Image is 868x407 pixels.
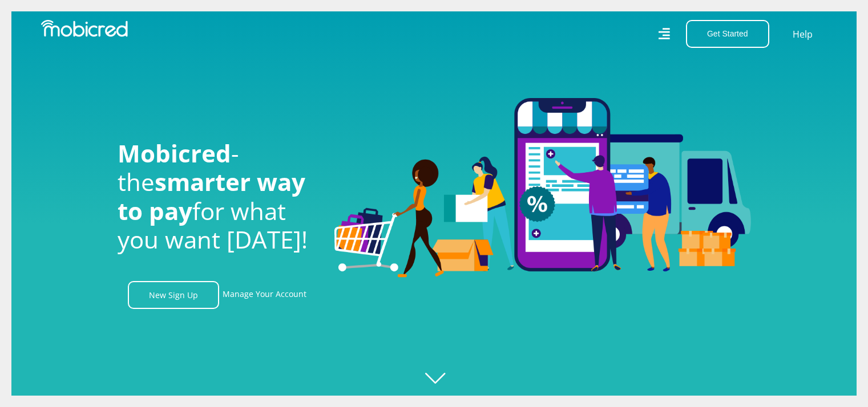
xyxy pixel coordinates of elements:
a: New Sign Up [128,281,219,309]
span: smarter way to pay [118,165,305,226]
a: Help [792,27,813,42]
a: Manage Your Account [223,281,306,309]
img: Mobicred [41,20,128,37]
h1: - the for what you want [DATE]! [118,139,317,254]
img: Welcome to Mobicred [334,98,751,278]
span: Mobicred [118,137,231,169]
button: Get Started [686,20,769,48]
